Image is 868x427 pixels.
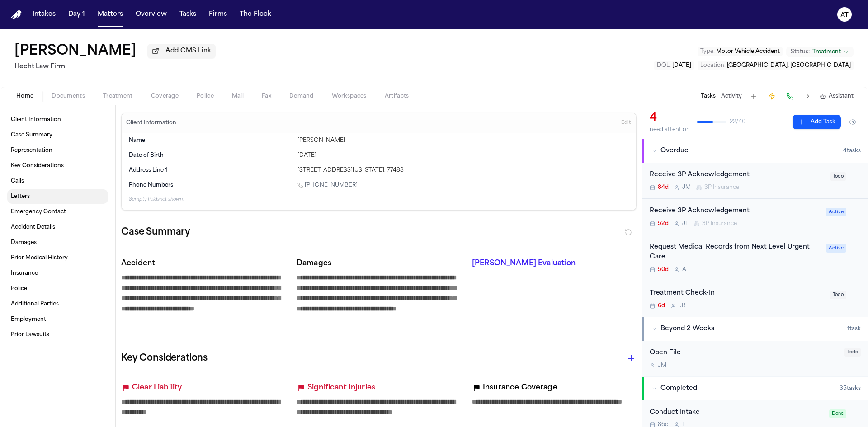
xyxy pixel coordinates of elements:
div: Open File [650,348,839,358]
button: Beyond 2 Weeks1task [642,317,868,341]
button: Edit [618,116,633,130]
button: Add Task [793,115,841,129]
button: Edit Type: Motor Vehicle Accident [698,47,783,56]
span: 3P Insurance [702,220,737,227]
span: Assistant [829,93,854,100]
span: 1 task [847,325,861,333]
a: Additional Parties [7,297,108,311]
a: Key Considerations [7,159,108,173]
div: Open task: Open File [642,341,868,376]
span: Beyond 2 Weeks [660,324,714,333]
a: Damages [7,235,108,250]
span: Fax [262,93,271,100]
button: Edit Location: Wharton, TX [698,61,854,70]
div: Open task: Receive 3P Acknowledgement [642,199,868,235]
h2: Hecht Law Firm [14,61,216,72]
p: Significant Injuries [307,382,375,393]
button: Edit matter name [14,43,137,60]
a: Calls [7,174,108,188]
h1: [PERSON_NAME] [14,43,137,60]
button: Firms [205,6,231,23]
span: Artifacts [385,93,409,100]
span: [GEOGRAPHIC_DATA], [GEOGRAPHIC_DATA] [727,63,851,68]
button: Edit DOL: 2025-05-17 [654,61,694,70]
button: Add Task [747,90,760,103]
span: A [682,266,686,273]
span: Treatment [812,48,841,56]
button: Overdue4tasks [642,139,868,163]
a: Call 1 (979) 358-0952 [297,182,358,189]
span: Add CMS Link [165,47,211,56]
a: Accident Details [7,220,108,235]
div: Request Medical Records from Next Level Urgent Care [650,242,821,263]
span: 22 / 40 [730,118,745,126]
span: Coverage [151,93,179,100]
button: Day 1 [65,6,89,23]
span: Done [829,409,846,418]
span: Workspaces [332,93,367,100]
div: [STREET_ADDRESS][US_STATE]. 77488 [297,167,629,174]
p: Accident [121,258,286,269]
span: Active [826,208,846,216]
span: Treatment [103,93,133,100]
div: need attention [650,126,690,133]
span: Phone Numbers [129,182,173,189]
a: The Flock [236,6,275,23]
div: Receive 3P Acknowledgement [650,206,821,216]
span: 6d [658,302,665,310]
button: Matters [94,6,127,23]
h3: Client Information [124,119,178,127]
div: 4 [650,111,690,125]
span: 52d [658,220,669,227]
button: Create Immediate Task [765,90,778,103]
div: Open task: Request Medical Records from Next Level Urgent Care [642,235,868,282]
span: Mail [232,93,244,100]
p: 8 empty fields not shown. [129,196,629,203]
dt: Name [129,137,292,144]
span: Location : [700,63,726,68]
button: Completed35tasks [642,377,868,400]
button: Tasks [701,93,716,100]
div: Treatment Check-In [650,288,825,299]
span: Motor Vehicle Accident [716,49,780,54]
div: Open task: Treatment Check-In [642,281,868,317]
img: Finch Logo [11,10,22,19]
a: Home [11,10,22,19]
h2: Key Considerations [121,351,208,366]
dt: Address Line 1 [129,167,292,174]
span: Documents [52,93,85,100]
div: [DATE] [297,152,629,159]
span: Status: [791,48,810,56]
p: Clear Liability [132,382,182,393]
p: Damages [297,258,461,269]
span: 3P Insurance [704,184,739,191]
div: Conduct Intake [650,408,824,418]
button: Intakes [29,6,59,23]
button: Overview [132,6,170,23]
span: Active [826,244,846,253]
p: [PERSON_NAME] Evaluation [472,258,637,269]
a: Emergency Contact [7,205,108,219]
span: Edit [621,120,631,126]
a: Tasks [176,6,200,23]
a: Letters [7,189,108,204]
button: Hide completed tasks (⌘⇧H) [844,115,861,129]
span: [DATE] [672,63,691,68]
span: 50d [658,266,669,273]
a: Insurance [7,266,108,281]
a: Representation [7,143,108,158]
a: Employment [7,312,108,327]
span: DOL : [657,63,671,68]
span: Todo [830,172,846,181]
dt: Date of Birth [129,152,292,159]
span: 84d [658,184,669,191]
span: Todo [830,291,846,299]
span: J M [682,184,691,191]
button: Make a Call [783,90,796,103]
div: Open task: Receive 3P Acknowledgement [642,163,868,199]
